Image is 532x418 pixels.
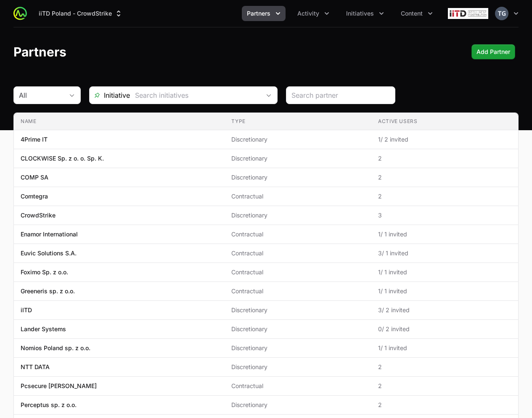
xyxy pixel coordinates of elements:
span: Discretionary [231,135,365,144]
span: Add Partner [476,47,510,57]
p: CLOCKWISE Sp. z o. o. Sp. K. [21,154,104,163]
div: Open [260,87,277,104]
h1: Partners [13,44,66,59]
span: 3 / 1 invited [378,249,511,257]
span: Partners [247,9,270,18]
img: ActivitySource [13,7,27,20]
img: iiTD Poland [448,5,488,22]
span: 3 [378,211,511,220]
span: 2 [378,173,511,182]
span: 2 [378,154,511,163]
button: Add Partner [471,44,515,59]
span: Discretionary [231,401,365,409]
span: 1 / 1 invited [378,268,511,276]
span: Activity [297,9,319,18]
p: 4Prime IT [21,135,48,144]
span: Discretionary [231,211,365,220]
span: Contractual [231,192,365,201]
span: 3 / 2 invited [378,306,511,314]
button: iiTD Poland - CrowdStrike [34,6,128,21]
span: Discretionary [231,306,365,314]
th: Active Users [371,113,518,130]
button: Content [396,6,438,21]
span: Discretionary [231,173,365,182]
button: All [14,87,80,104]
p: iITD [21,306,32,314]
span: 0 / 2 invited [378,325,511,333]
p: Greeneris sp. z o.o. [21,287,75,295]
input: Search initiatives [130,87,260,104]
th: Name [14,113,225,130]
div: Activity menu [292,6,334,21]
button: Activity [292,6,334,21]
p: Lander Systems [21,325,66,333]
div: Initiatives menu [341,6,389,21]
span: Discretionary [231,154,365,163]
p: COMP SA [21,173,48,182]
button: Partners [242,6,286,21]
span: Initiative [90,90,130,100]
p: NTT DATA [21,363,50,371]
div: Primary actions [471,44,515,59]
p: Comtegra [21,192,48,201]
span: Contractual [231,249,365,257]
span: 2 [378,363,511,371]
div: Main navigation [27,6,438,21]
p: Euvic Solutions S.A. [21,249,77,257]
span: 1 / 1 invited [378,287,511,295]
span: Discretionary [231,344,365,352]
p: Perceptus sp. z o.o. [21,401,77,409]
p: Enamor International [21,230,78,238]
button: Initiatives [341,6,389,21]
span: 1 / 2 invited [378,135,511,144]
span: 1 / 1 invited [378,230,511,238]
th: Type [225,113,371,130]
span: Contractual [231,382,365,390]
span: Discretionary [231,363,365,371]
div: Partners menu [242,6,286,21]
span: 2 [378,382,511,390]
span: Contractual [231,230,365,238]
span: 2 [378,192,511,201]
p: Nomios Poland sp. z o.o. [21,344,90,352]
div: Supplier switch menu [34,6,128,21]
span: Contractual [231,287,365,295]
div: Content menu [396,6,438,21]
span: Initiatives [346,9,374,18]
p: Pcsecure [PERSON_NAME] [21,382,97,390]
input: Search partner [291,90,390,100]
div: All [19,90,64,100]
span: Contractual [231,268,365,276]
span: 1 / 1 invited [378,344,511,352]
span: Discretionary [231,325,365,333]
span: Content [401,9,423,18]
p: Foximo Sp. z o.o. [21,268,68,276]
span: 2 [378,401,511,409]
img: Timothy Greig [495,7,508,20]
p: CrowdStrike [21,211,56,220]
